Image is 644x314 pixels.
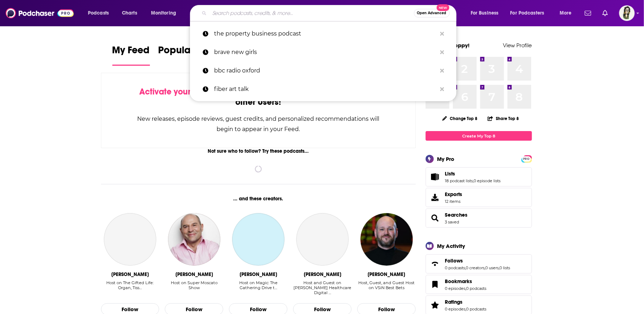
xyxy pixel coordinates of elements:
a: 0 podcasts [466,307,487,312]
a: Scott Becker [296,213,349,266]
a: Show notifications dropdown [600,7,611,19]
a: Popular Feed [158,44,219,66]
span: Searches [426,209,532,228]
button: Open AdvancedNew [414,9,450,17]
a: brave new girls [190,43,457,61]
span: , [499,265,500,270]
span: Exports [445,191,463,197]
a: 0 podcasts [466,286,487,291]
div: Host on The Gifted Life: Organ, Tiss… [101,280,159,296]
a: Charts [117,7,141,19]
p: fiber art talk [214,80,437,98]
a: Bookmarks [445,278,487,285]
a: 0 lists [500,265,510,270]
span: 12 items [445,199,463,204]
span: Lists [445,170,455,177]
div: My Pro [437,156,455,162]
span: Activate your Feed [139,86,212,97]
a: 3 saved [445,220,459,224]
a: My Feed [112,44,150,66]
span: Podcasts [88,8,109,18]
span: Bookmarks [445,278,472,285]
div: My Activity [437,243,465,249]
span: Lists [426,167,532,186]
span: My Feed [112,44,150,60]
span: Follows [445,258,463,264]
a: Ratings [428,300,442,310]
span: Bookmarks [426,275,532,294]
a: 18 podcast lists [445,178,473,183]
span: Ratings [445,299,463,305]
button: open menu [506,7,555,19]
a: Follows [445,258,510,264]
a: Exports [426,188,532,207]
a: the property business podcast [190,25,457,43]
a: Bookmarks [428,280,442,289]
span: , [466,286,466,291]
span: Follows [426,254,532,274]
a: 0 episodes [445,307,466,312]
div: Host, Guest, and Guest Host on VSiN Best Bets [357,280,416,290]
div: Lori Steele [111,271,149,277]
a: Lists [428,172,442,182]
p: brave new girls [214,43,437,61]
div: Not sure who to follow? Try these podcasts... [101,148,416,154]
button: Show profile menu [619,5,635,21]
span: , [465,265,466,270]
div: by following Podcasts, Creators, Lists, and other Users! [137,87,380,107]
a: Create My Top 8 [426,131,532,141]
a: 0 users [486,265,499,270]
a: Searches [445,212,468,218]
a: 0 episode lists [474,178,501,183]
a: Ratings [445,299,487,305]
a: fiber art talk [190,80,457,98]
input: Search podcasts, credits, & more... [209,7,414,19]
div: Host on Magic: The Gathering Drive t… [229,280,287,296]
span: Popular Feed [158,44,219,60]
div: Host on Super Moscato Show [165,280,223,290]
a: Show notifications dropdown [582,7,594,19]
p: the property business podcast [214,25,437,43]
div: ... and these creators. [101,196,416,202]
div: Host on Super Moscato Show [165,280,223,296]
a: PRO [522,156,531,161]
span: , [485,265,486,270]
div: Mark Rosewater [240,271,277,277]
a: Searches [428,213,442,223]
button: Share Top 8 [487,112,519,125]
button: open menu [146,7,185,19]
div: Scott Becker [304,271,341,277]
img: Vincent Moscato [168,213,220,266]
a: Follows [428,259,442,269]
span: Monitoring [151,8,176,18]
img: Podchaser - Follow, Share and Rate Podcasts [6,6,74,20]
div: Search podcasts, credits, & more... [197,5,463,21]
a: 0 episodes [445,286,466,291]
span: , [466,307,466,312]
a: Lists [445,170,501,177]
span: New [437,4,449,11]
a: 0 podcasts [445,265,465,270]
div: Wes Reynolds [368,271,405,277]
a: Mark Rosewater [232,213,285,266]
span: Logged in as poppyhat [619,5,635,21]
span: Charts [122,8,137,18]
a: View Profile [503,42,532,49]
a: 0 creators [466,265,485,270]
img: Wes Reynolds [360,213,413,266]
a: Lori Steele [104,213,156,266]
span: More [560,8,572,18]
div: Host on The Gifted Life: Organ, Tiss… [101,280,159,290]
div: Vincent Moscato [175,271,213,277]
div: Host, Guest, and Guest Host on VSiN Best Bets [357,280,416,296]
span: Exports [428,193,442,202]
button: Change Top 8 [438,114,482,123]
a: bbc radio oxford [190,61,457,80]
span: For Business [471,8,499,18]
span: Open Advanced [417,11,447,15]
